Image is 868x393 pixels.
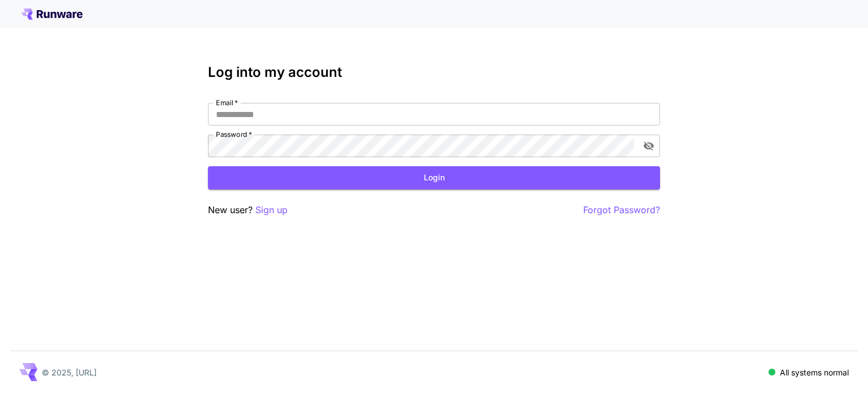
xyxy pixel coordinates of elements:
[583,203,660,217] button: Forgot Password?
[639,136,659,156] button: toggle password visibility
[255,203,288,217] button: Sign up
[208,203,288,217] p: New user?
[216,98,238,107] label: Email
[208,166,660,189] button: Login
[216,129,252,139] label: Password
[208,64,660,80] h3: Log into my account
[780,366,849,378] p: All systems normal
[42,366,97,378] p: © 2025, [URL]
